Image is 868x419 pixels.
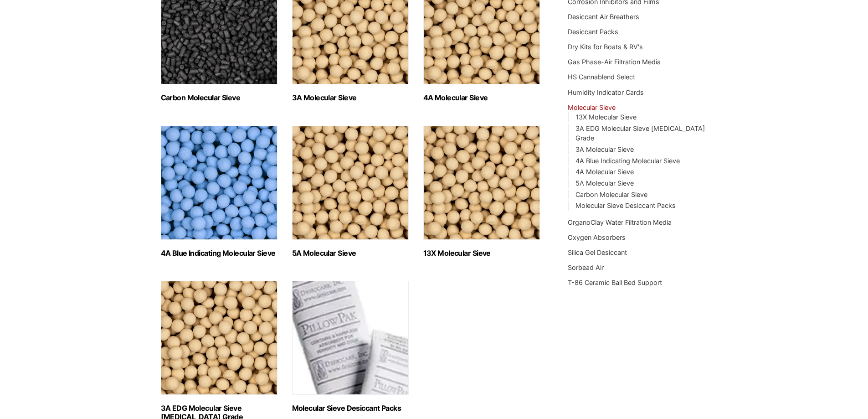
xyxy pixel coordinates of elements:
[292,249,409,258] h2: 5A Molecular Sieve
[575,191,647,198] a: Carbon Molecular Sieve
[423,249,540,258] h2: 13X Molecular Sieve
[292,404,409,413] h2: Molecular Sieve Desiccant Packs
[575,179,634,187] a: 5A Molecular Sieve
[161,126,277,240] img: 4A Blue Indicating Molecular Sieve
[568,88,644,96] a: Humidity Indicator Cards
[161,126,277,258] a: Visit product category 4A Blue Indicating Molecular Sieve
[423,126,540,258] a: Visit product category 13X Molecular Sieve
[292,126,409,240] img: 5A Molecular Sieve
[292,281,409,395] img: Molecular Sieve Desiccant Packs
[575,145,634,153] a: 3A Molecular Sieve
[292,126,409,258] a: Visit product category 5A Molecular Sieve
[575,113,637,121] a: 13X Molecular Sieve
[568,58,661,66] a: Gas Phase-Air Filtration Media
[575,157,680,165] a: 4A Blue Indicating Molecular Sieve
[568,28,618,36] a: Desiccant Packs
[575,202,676,209] a: Molecular Sieve Desiccant Packs
[423,126,540,240] img: 13X Molecular Sieve
[568,43,643,51] a: Dry Kits for Boats & RV's
[568,103,616,111] a: Molecular Sieve
[161,93,277,102] h2: Carbon Molecular Sieve
[568,248,627,256] a: Silica Gel Desiccant
[161,249,277,258] h2: 4A Blue Indicating Molecular Sieve
[575,168,634,176] a: 4A Molecular Sieve
[568,279,662,286] a: T-86 Ceramic Ball Bed Support
[568,233,626,241] a: Oxygen Absorbers
[568,218,672,226] a: OrganoClay Water Filtration Media
[292,281,409,413] a: Visit product category Molecular Sieve Desiccant Packs
[423,93,540,102] h2: 4A Molecular Sieve
[568,13,639,21] a: Desiccant Air Breathers
[568,73,635,81] a: HS Cannablend Select
[161,281,277,395] img: 3A EDG Molecular Sieve Ethanol Grade
[292,93,409,102] h2: 3A Molecular Sieve
[568,264,604,271] a: Sorbead Air
[575,124,705,142] a: 3A EDG Molecular Sieve [MEDICAL_DATA] Grade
